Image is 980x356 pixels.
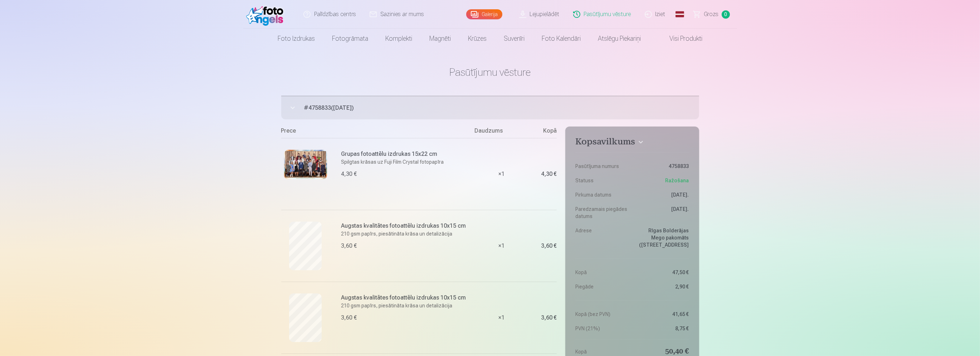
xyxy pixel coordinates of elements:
div: × 1 [474,138,528,210]
div: Daudzums [474,127,528,138]
dd: 41,65 € [636,311,689,318]
a: Suvenīri [495,29,533,49]
dt: Statuss [575,177,629,184]
a: Foto izdrukas [269,29,323,49]
div: 3,60 € [341,313,357,322]
h6: Grupas fotoattēlu izdrukas 15x22 cm [341,150,471,158]
dt: Piegāde [575,283,629,290]
dd: 8,75 € [636,325,689,332]
p: 210 gsm papīrs, piesātināta krāsa un detalizācija [341,302,471,309]
a: Krūzes [459,29,495,49]
span: 0 [722,10,730,19]
dt: Pirkuma datums [575,191,629,198]
h6: Augstas kvalitātes fotoattēlu izdrukas 10x15 cm [341,222,471,230]
dt: Kopā (bez PVN) [575,311,629,318]
a: Magnēti [421,29,459,49]
dd: Rīgas Bolderājas Mego pakomāts ([STREET_ADDRESS] [636,227,689,248]
dt: PVN (21%) [575,325,629,332]
a: Fotogrāmata [323,29,377,49]
h1: Pasūtījumu vēsture [281,66,699,79]
div: 4,30 € [341,170,357,178]
div: × 1 [474,282,528,353]
a: Komplekti [377,29,421,49]
dd: [DATE]. [636,191,689,198]
p: 210 gsm papīrs, piesātināta krāsa un detalizācija [341,230,471,237]
dd: 2,90 € [636,283,689,290]
img: /fa1 [246,3,287,26]
dt: Pasūtījuma numurs [575,163,629,170]
div: 3,60 € [541,316,557,320]
span: Grozs [704,10,719,19]
div: 3,60 € [341,242,357,250]
dd: 4758833 [636,163,689,170]
a: Atslēgu piekariņi [589,29,649,49]
button: #4758833([DATE]) [281,96,699,119]
a: Galerija [466,9,502,19]
dt: Adrese [575,227,629,248]
span: # 4758833 ( [DATE] ) [304,104,699,112]
dd: [DATE]. [636,206,689,220]
dt: Kopā [575,269,629,276]
div: Kopā [528,127,557,138]
p: Spilgtas krāsas uz Fuji Film Crystal fotopapīra [341,158,471,165]
div: × 1 [474,210,528,282]
a: Foto kalendāri [533,29,589,49]
dt: Paredzamais piegādes datums [575,206,629,220]
div: Prece [281,127,475,138]
span: Ražošana [665,177,689,184]
a: Visi produkti [649,29,711,49]
button: Kopsavilkums [575,137,689,149]
div: 3,60 € [541,244,557,248]
dd: 47,50 € [636,269,689,276]
div: 4,30 € [541,172,557,176]
h6: Augstas kvalitātes fotoattēlu izdrukas 10x15 cm [341,293,471,302]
